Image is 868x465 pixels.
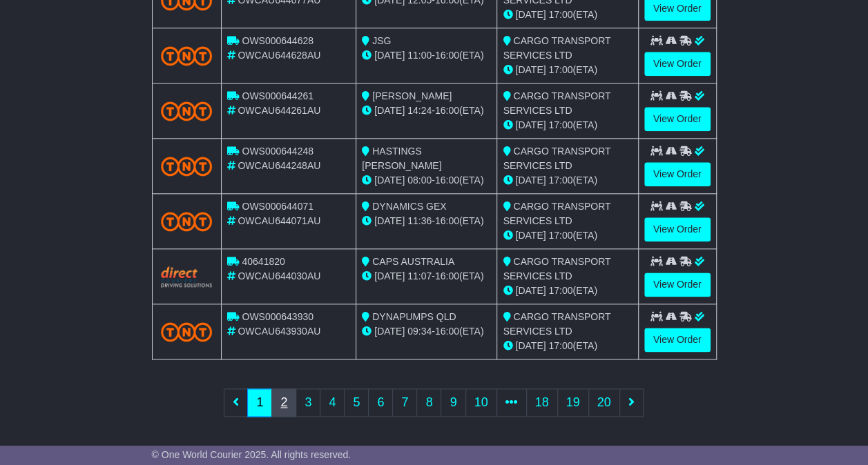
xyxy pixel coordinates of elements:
span: OWCAU644030AU [238,270,320,281]
img: TNT_Domestic.png [161,212,213,230]
a: 19 [557,388,589,417]
a: 1 [247,388,272,417]
a: View Order [644,162,711,186]
span: [DATE] [374,326,405,337]
span: © One World Courier 2025. All rights reserved. [152,449,351,460]
span: 11:00 [407,50,432,61]
a: View Order [644,273,711,297]
span: [DATE] [515,64,546,75]
span: OWS000644628 [242,35,314,46]
a: View Order [644,217,711,241]
span: 17:00 [548,9,572,20]
img: TNT_Domestic.png [161,157,213,175]
span: 14:24 [407,105,432,116]
div: - (ETA) [362,48,491,63]
a: 7 [392,388,417,417]
div: (ETA) [503,284,632,298]
span: [DATE] [374,175,405,186]
span: 16:00 [435,270,459,281]
span: 40641820 [242,256,284,267]
span: CARGO TRANSPORT SERVICES LTD [503,201,610,226]
a: 10 [465,388,497,417]
span: 11:36 [407,215,432,226]
span: [DATE] [515,285,546,296]
a: 5 [344,388,369,417]
span: 17:00 [548,285,572,296]
span: HASTINGS [PERSON_NAME] [362,146,441,171]
a: 3 [296,388,320,417]
span: OWCAU644628AU [238,50,320,61]
a: View Order [644,328,711,352]
span: [DATE] [374,215,405,226]
span: DYNAMICS GEX [372,201,446,212]
div: - (ETA) [362,173,491,188]
span: 08:00 [407,175,432,186]
div: - (ETA) [362,269,491,284]
span: OWCAU643930AU [238,326,320,337]
span: 17:00 [548,175,572,186]
div: - (ETA) [362,214,491,228]
div: (ETA) [503,8,632,22]
span: OWS000644261 [242,90,314,101]
span: [DATE] [515,175,546,186]
span: [DATE] [374,105,405,116]
span: OWCAU644261AU [238,105,320,116]
span: 17:00 [548,119,572,130]
a: 6 [368,388,393,417]
div: - (ETA) [362,324,491,339]
div: (ETA) [503,339,632,353]
span: 16:00 [435,105,459,116]
span: CARGO TRANSPORT SERVICES LTD [503,311,610,337]
span: OWS000644071 [242,201,314,212]
span: 16:00 [435,175,459,186]
a: View Order [644,107,711,131]
a: 18 [526,388,558,417]
span: [DATE] [374,270,405,281]
span: 17:00 [548,64,572,75]
span: [DATE] [374,50,405,61]
div: (ETA) [503,63,632,77]
span: 09:34 [407,326,432,337]
span: OWCAU644248AU [238,160,320,171]
div: - (ETA) [362,103,491,118]
span: OWS000643930 [242,311,314,322]
img: Direct.png [161,266,213,287]
span: 17:00 [548,340,572,351]
span: 16:00 [435,326,459,337]
span: CAPS AUSTRALIA [372,256,454,267]
div: (ETA) [503,173,632,188]
span: CARGO TRANSPORT SERVICES LTD [503,146,610,171]
span: [DATE] [515,9,546,20]
img: TNT_Domestic.png [161,322,213,341]
span: JSG [372,35,391,46]
span: OWS000644248 [242,146,314,157]
div: (ETA) [503,228,632,243]
span: [PERSON_NAME] [372,90,452,101]
a: View Order [644,52,711,76]
span: [DATE] [515,230,546,241]
span: [DATE] [515,340,546,351]
span: CARGO TRANSPORT SERVICES LTD [503,90,610,116]
span: DYNAPUMPS QLD [372,311,456,322]
a: 9 [441,388,465,417]
span: OWCAU644071AU [238,215,320,226]
span: 16:00 [435,50,459,61]
span: CARGO TRANSPORT SERVICES LTD [503,35,610,61]
a: 4 [320,388,345,417]
span: CARGO TRANSPORT SERVICES LTD [503,256,610,281]
span: 17:00 [548,230,572,241]
a: 2 [271,388,296,417]
a: 20 [588,388,620,417]
span: 16:00 [435,215,459,226]
img: TNT_Domestic.png [161,101,213,120]
div: (ETA) [503,118,632,132]
span: [DATE] [515,119,546,130]
a: 8 [416,388,441,417]
span: 11:07 [407,270,432,281]
img: TNT_Domestic.png [161,46,213,65]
